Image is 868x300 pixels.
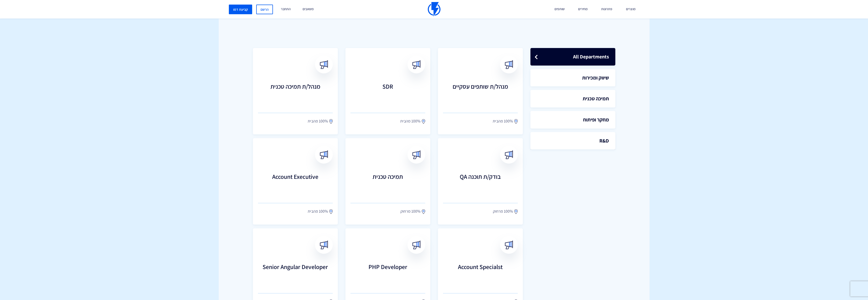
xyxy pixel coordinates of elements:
img: location.svg [514,209,518,214]
h3: PHP Developer [350,263,425,284]
img: broadcast.svg [412,241,421,249]
h3: מנהל/ת שותפים עסקיים [443,83,518,103]
img: location.svg [329,209,333,214]
img: location.svg [422,119,425,124]
h3: Account Specialst [443,263,518,284]
img: broadcast.svg [319,150,328,159]
span: 100% מהבית [493,118,513,124]
img: location.svg [514,119,518,124]
span: 100% מהבית [400,118,420,124]
img: broadcast.svg [412,150,421,159]
a: תמיכה טכנית [530,90,615,107]
img: location.svg [422,209,425,214]
h3: SDR [350,83,425,103]
a: Account Executive 100% מהבית [253,138,338,225]
img: location.svg [329,119,333,124]
a: R&D [530,132,615,150]
a: הרשם [256,5,273,14]
img: broadcast.svg [504,150,513,159]
a: תמיכה טכנית 100% מרחוק [345,138,430,225]
h3: Senior Angular Developer [258,263,333,284]
a: בודק/ת תוכנה QA 100% מרחוק [438,138,523,225]
img: broadcast.svg [319,241,328,249]
a: מנהל/ת שותפים עסקיים 100% מהבית [438,48,523,134]
a: SDR 100% מהבית [345,48,430,134]
span: 100% מהבית [308,208,328,214]
img: broadcast.svg [504,60,513,69]
a: שיווק ומכירות [530,69,615,87]
h3: מנהל/ת תמיכה טכנית [258,83,333,103]
span: 100% מרחוק [493,208,513,214]
h3: תמיכה טכנית [350,173,425,194]
a: מנהל/ת תמיכה טכנית 100% מהבית [253,48,338,134]
img: broadcast.svg [504,241,513,249]
h3: Account Executive [258,173,333,194]
a: קביעת דמו [229,5,252,14]
img: broadcast.svg [412,60,421,69]
a: מחקר ופיתוח [530,111,615,129]
span: 100% מהבית [308,118,328,124]
h3: בודק/ת תוכנה QA [443,173,518,194]
a: All Departments [530,48,615,66]
img: broadcast.svg [319,60,328,69]
span: 100% מרחוק [400,208,420,214]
